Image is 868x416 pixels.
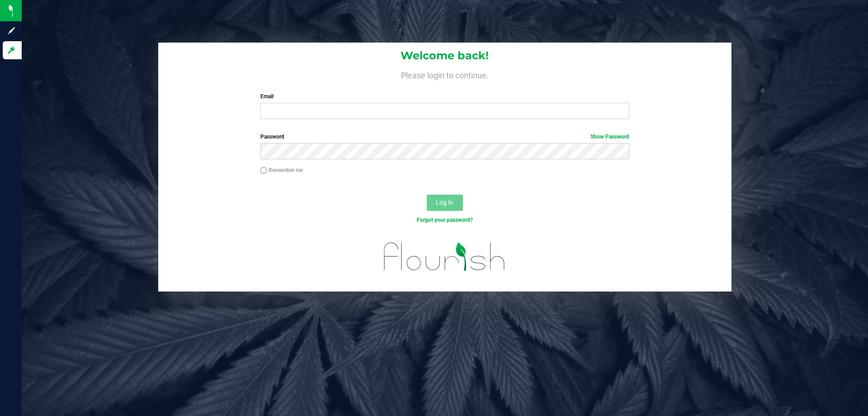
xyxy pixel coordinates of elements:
[590,134,629,140] a: Show Password
[7,26,16,35] inline-svg: Sign up
[260,167,267,174] input: Remember me
[158,50,731,62] h1: Welcome back!
[7,46,16,55] inline-svg: Log in
[417,217,473,223] a: Forgot your password?
[427,195,463,211] button: Log In
[373,234,516,280] img: flourish_logo.svg
[158,69,731,80] h4: Please login to continue.
[436,199,453,206] span: Log In
[260,134,284,140] span: Password
[260,166,303,174] label: Remember me
[260,92,629,100] label: Email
